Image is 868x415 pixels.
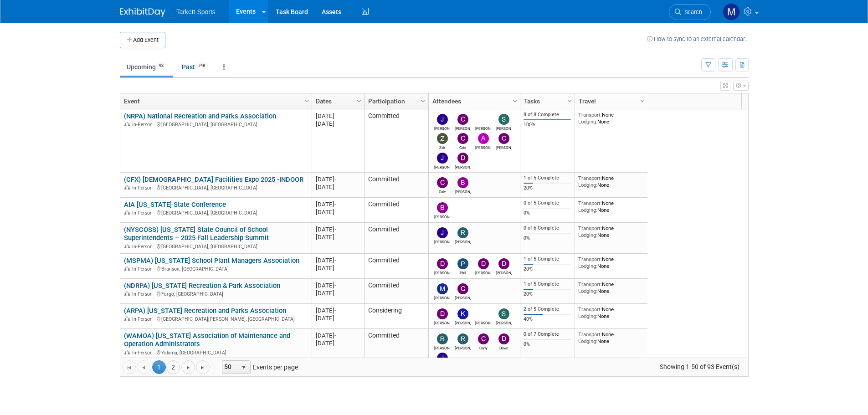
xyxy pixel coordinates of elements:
img: Cody Gustafson [457,283,468,294]
td: Committed [364,329,428,373]
a: (WAMOA) [US_STATE] Association of Maintenance and Operation Administrators [124,332,290,348]
a: Column Settings [418,93,428,107]
img: In-Person Event [124,185,130,190]
div: 1 of 5 Complete [524,281,571,287]
div: None None [578,306,644,319]
div: 0% [524,210,571,216]
img: Ryan Conroy [457,227,468,238]
div: [DATE] [316,225,360,233]
div: 0 of 5 Complete [524,200,571,206]
a: Tasks [524,93,569,109]
img: James Traynor [437,353,448,364]
div: [DATE] [316,264,360,272]
td: Committed [364,198,428,223]
a: (NRPA) National Recreation and Parks Association [124,112,276,120]
span: Lodging: [578,263,597,269]
a: Column Settings [565,93,575,107]
div: Cale Hayes [434,188,450,194]
span: Go to the last page [199,364,206,371]
div: 8 of 8 Complete [524,112,571,118]
td: Considering [364,304,428,329]
a: Column Settings [354,93,364,107]
span: Lodging: [578,288,597,294]
div: None None [578,281,644,294]
img: Dennis Regan [498,258,509,269]
span: Transport: [578,331,602,338]
img: Carly Neilson [478,333,489,344]
div: None None [578,256,644,269]
span: In-Person [132,291,155,297]
div: Fargo, [GEOGRAPHIC_DATA] [124,290,308,297]
div: [GEOGRAPHIC_DATA], [GEOGRAPHIC_DATA] [124,184,308,191]
td: Committed [364,109,428,173]
span: Lodging: [578,338,597,344]
div: Kevin Fontaine [455,319,471,325]
img: In-Person Event [124,122,130,126]
a: (NDRPA) [US_STATE] Recreation & Park Association [124,282,280,290]
div: None None [578,175,644,188]
div: Adam Winnicky [475,144,491,150]
span: Column Settings [511,97,519,105]
a: Attendees [432,93,514,109]
img: Matthew Cole [437,283,448,294]
div: [DATE] [316,339,360,347]
button: Add Event [120,32,165,48]
a: Go to the previous page [137,360,150,374]
div: [GEOGRAPHIC_DATA], [GEOGRAPHIC_DATA] [124,209,308,216]
span: Go to the previous page [140,364,147,371]
div: Matthew Cole [434,294,450,300]
div: Brad Wallace [455,188,471,194]
span: 50 [222,361,238,374]
span: - [334,257,336,264]
div: Branson, [GEOGRAPHIC_DATA] [124,265,308,272]
span: - [334,201,336,208]
img: Bernie Mulvaney [437,202,448,213]
div: None None [578,200,644,213]
div: None None [578,225,644,238]
span: In-Person [132,316,155,322]
img: Jason Mayer [437,153,448,164]
span: Transport: [578,256,602,262]
div: [DATE] [316,256,360,264]
div: Cale Hayes [455,144,471,150]
img: Jeff Sackman [437,227,448,238]
a: Column Settings [637,93,647,107]
td: Committed [364,254,428,279]
a: Search [669,4,711,20]
span: Lodging: [578,207,597,213]
div: [DATE] [316,120,360,128]
div: [DATE] [316,307,360,314]
span: Showing 1-50 of 93 Event(s) [651,360,748,373]
img: Reed McNeil [437,333,448,344]
div: Dillon Sisk [455,164,471,169]
img: In-Person Event [124,291,130,296]
img: Scott George [498,114,509,125]
div: [GEOGRAPHIC_DATA], [GEOGRAPHIC_DATA] [124,120,308,128]
div: 1 of 5 Complete [524,175,571,181]
div: Jed Easterbrook [434,125,450,131]
span: Transport: [578,112,602,118]
img: Adam Winnicky [478,133,489,144]
div: 0 of 7 Complete [524,331,571,338]
div: Charles Colletti [496,144,512,150]
a: Dates [316,93,358,109]
div: Zak Gasparovic [434,144,450,150]
img: Robin Ernst [457,333,468,344]
img: In-Person Event [124,350,130,354]
img: David Miller [478,258,489,269]
span: In-Person [132,210,155,216]
img: Scott George [498,308,509,319]
div: [DATE] [316,282,360,289]
div: [DATE] [316,208,360,216]
div: 20% [524,266,571,272]
div: 0% [524,235,571,241]
img: David Ross [437,258,448,269]
span: Lodging: [578,232,597,238]
a: Past748 [175,58,215,76]
span: Tarkett Sports [176,8,216,15]
img: Cale Hayes [437,177,448,188]
a: 2 [166,360,180,374]
div: 20% [524,291,571,297]
div: [DATE] [316,289,360,297]
div: David Ross [434,319,450,325]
